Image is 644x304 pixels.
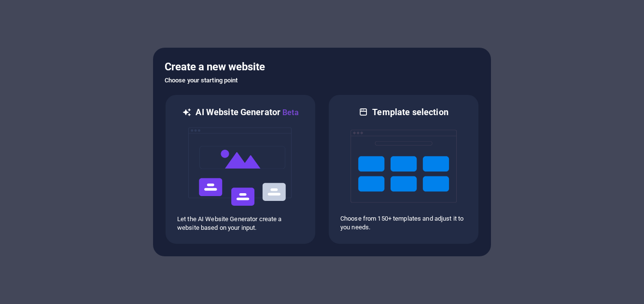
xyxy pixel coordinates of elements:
[165,59,479,75] h5: Create a new website
[177,215,304,232] p: Let the AI Website Generator create a website based on your input.
[340,214,467,232] p: Choose from 150+ templates and adjust it to you needs.
[196,106,298,119] h6: AI Website Generator
[328,94,479,245] div: Template selectionChoose from 150+ templates and adjust it to you needs.
[187,119,294,215] img: ai
[372,106,448,118] h6: Template selection
[280,108,299,117] span: Beta
[165,94,316,245] div: AI Website GeneratorBetaaiLet the AI Website Generator create a website based on your input.
[165,75,479,86] h6: Choose your starting point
